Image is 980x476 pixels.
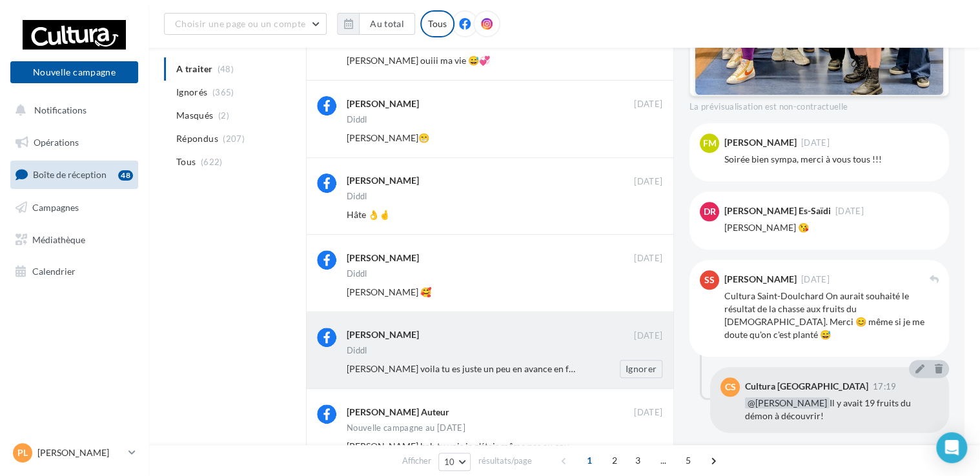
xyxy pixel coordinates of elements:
[212,87,234,97] span: (365)
[724,290,939,341] div: Cultura Saint-Doulchard On aurait souhaité le résultat de la chasse aux fruits du [DEMOGRAPHIC_DA...
[223,134,245,144] span: (207)
[444,457,455,467] span: 10
[34,137,79,148] span: Opérations
[218,110,229,121] span: (2)
[8,226,141,253] a: Médiathèque
[359,13,415,35] button: Au total
[8,129,141,156] a: Opérations
[34,104,87,115] span: Notifications
[634,407,662,419] span: [DATE]
[724,138,797,147] div: [PERSON_NAME]
[704,273,715,286] span: SS
[689,96,949,113] div: La prévisualisation est non-contractuelle
[176,86,207,99] span: Ignorés
[337,13,415,35] button: Au total
[347,174,419,187] div: [PERSON_NAME]
[724,275,797,284] div: [PERSON_NAME]
[620,360,662,378] button: Ignorer
[176,155,196,168] span: Tous
[724,221,939,234] div: [PERSON_NAME] 😘
[176,132,218,145] span: Répondus
[10,441,138,465] a: PL [PERSON_NAME]
[724,206,831,215] div: [PERSON_NAME] Es-Saïdi
[347,55,490,66] span: [PERSON_NAME] ouiii ma vie 😅💞
[634,176,662,188] span: [DATE]
[835,207,864,215] span: [DATE]
[201,157,223,167] span: (622)
[176,109,213,122] span: Masqués
[32,233,85,244] span: Médiathèque
[10,61,138,83] button: Nouvelle campagne
[347,192,367,201] div: Diddl
[704,205,716,218] span: DR
[37,446,123,459] p: [PERSON_NAME]
[118,170,133,181] div: 48
[724,153,939,166] div: Soirée bien sympa, merci à vous tous !!!
[420,10,454,37] div: Tous
[653,450,673,471] span: ...
[936,432,967,463] div: Open Intercom Messenger
[478,455,531,467] span: résultats/page
[634,253,662,264] span: [DATE]
[347,252,419,264] div: [PERSON_NAME]
[347,132,429,143] span: [PERSON_NAME]😁
[8,161,141,188] a: Boîte de réception48
[32,266,76,277] span: Calendrier
[347,270,367,278] div: Diddl
[347,97,419,110] div: [PERSON_NAME]
[33,169,107,180] span: Boîte de réception
[164,13,327,35] button: Choisir une page ou un compte
[745,382,868,391] div: Cultura [GEOGRAPHIC_DATA]
[17,446,28,459] span: PL
[604,450,625,471] span: 2
[873,382,897,391] span: 17:19
[634,99,662,110] span: [DATE]
[628,450,648,471] span: 3
[725,381,736,393] span: CS
[634,330,662,342] span: [DATE]
[8,97,136,124] button: Notifications
[801,139,830,147] span: [DATE]
[438,453,471,471] button: 10
[347,363,603,374] span: [PERSON_NAME] voila tu es juste un peu en avance en fait 🤣🤣
[8,258,141,285] a: Calendrier
[579,450,600,471] span: 1
[347,424,465,432] div: Nouvelle campagne au [DATE]
[32,202,79,213] span: Campagnes
[347,406,449,419] div: [PERSON_NAME] Auteur
[8,194,141,221] a: Campagnes
[745,397,911,421] span: Il y avait 19 fruits du démon à découvrir!
[347,209,390,220] span: Hâte 👌🤞
[175,18,305,29] span: Choisir une page ou un compte
[745,397,830,408] span: @[PERSON_NAME]
[347,441,599,451] span: [PERSON_NAME] bah tu vois je n'étais même pas au courant 😂
[347,286,431,297] span: [PERSON_NAME] 🥰
[347,346,367,355] div: Diddl
[801,275,830,284] span: [DATE]
[678,450,699,471] span: 5
[402,455,431,467] span: Afficher
[703,137,717,150] span: FM
[347,115,367,124] div: Diddl
[347,328,419,341] div: [PERSON_NAME]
